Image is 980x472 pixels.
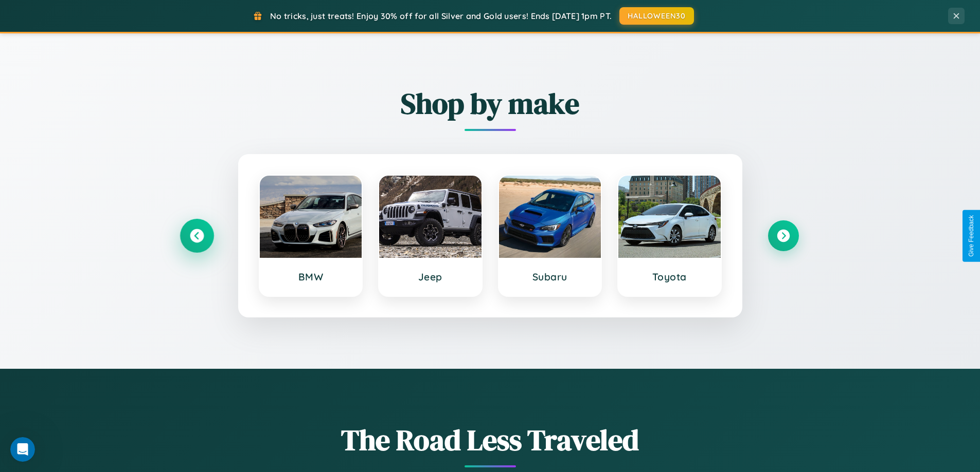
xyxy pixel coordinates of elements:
[968,215,975,257] div: Give Feedback
[270,271,352,283] h3: BMW
[389,271,471,283] h3: Jeep
[270,11,612,21] span: No tricks, just treats! Enjoy 30% off for all Silver and Gold users! Ends [DATE] 1pm PT.
[182,420,799,460] h1: The Road Less Traveled
[182,84,799,123] h2: Shop by make
[619,7,694,25] button: HALLOWEEN30
[629,271,710,283] h3: Toyota
[509,271,591,283] h3: Subaru
[10,437,35,462] iframe: Intercom live chat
